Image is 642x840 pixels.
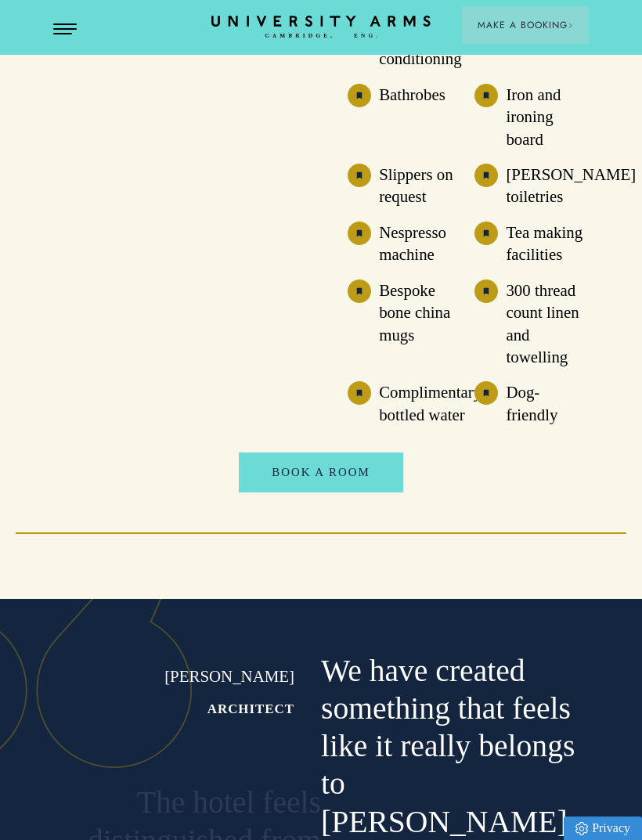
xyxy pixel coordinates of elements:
img: image-e94e5ce88bee53a709c97330e55750c953861461-40x40-svg [474,222,498,245]
h3: [PERSON_NAME] toiletries [506,164,636,208]
a: Privacy [564,817,642,840]
h3: Slippers on request [379,164,461,208]
h3: 300 thread count linen and towelling [506,279,588,369]
p: [PERSON_NAME] [80,665,294,687]
h3: Nespresso machine [379,222,461,266]
img: image-e94e5ce88bee53a709c97330e55750c953861461-40x40-svg [474,279,498,303]
img: image-eb744e7ff81d60750c3343e6174bc627331de060-40x40-svg [348,381,371,405]
h3: Dog-friendly [506,381,588,426]
img: Privacy [575,822,588,835]
p: Architect [80,701,294,719]
img: image-e94e5ce88bee53a709c97330e55750c953861461-40x40-svg [348,222,371,245]
h3: Complimentary bottled water [379,381,481,426]
h3: Bathrobes [379,84,445,106]
a: Home [211,16,431,39]
a: Book A Room [239,452,402,492]
button: Open Menu [53,23,77,36]
h3: Bespoke bone china mugs [379,279,461,346]
img: image-e94e5ce88bee53a709c97330e55750c953861461-40x40-svg [348,279,371,303]
img: image-eb744e7ff81d60750c3343e6174bc627331de060-40x40-svg [348,164,371,187]
img: image-e94e5ce88bee53a709c97330e55750c953861461-40x40-svg [348,84,371,107]
h3: Iron and ironing board [506,84,588,150]
span: Make a Booking [478,18,573,32]
h3: Tea making facilities [506,222,588,266]
img: Arrow icon [568,23,573,28]
img: image-eb744e7ff81d60750c3343e6174bc627331de060-40x40-svg [474,381,498,405]
button: Make a BookingArrow icon [462,6,589,44]
img: image-e94e5ce88bee53a709c97330e55750c953861461-40x40-svg [474,164,498,187]
img: image-eb744e7ff81d60750c3343e6174bc627331de060-40x40-svg [474,84,498,107]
